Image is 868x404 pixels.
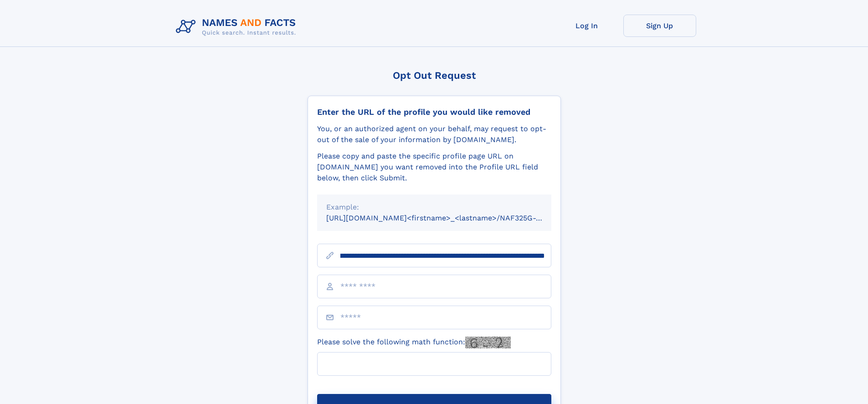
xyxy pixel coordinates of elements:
[317,123,551,145] div: You, or an authorized agent on your behalf, may request to opt-out of the sale of your informatio...
[326,202,542,213] div: Example:
[326,214,569,222] small: [URL][DOMAIN_NAME]<firstname>_<lastname>/NAF325G-xxxxxxxx
[623,15,696,37] a: Sign Up
[317,107,551,117] div: Enter the URL of the profile you would like removed
[317,337,511,348] label: Please solve the following math function:
[172,15,303,39] img: Logo Names and Facts
[550,15,623,37] a: Log In
[308,70,561,81] div: Opt Out Request
[317,151,551,184] div: Please copy and paste the specific profile page URL on [DOMAIN_NAME] you want removed into the Pr...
